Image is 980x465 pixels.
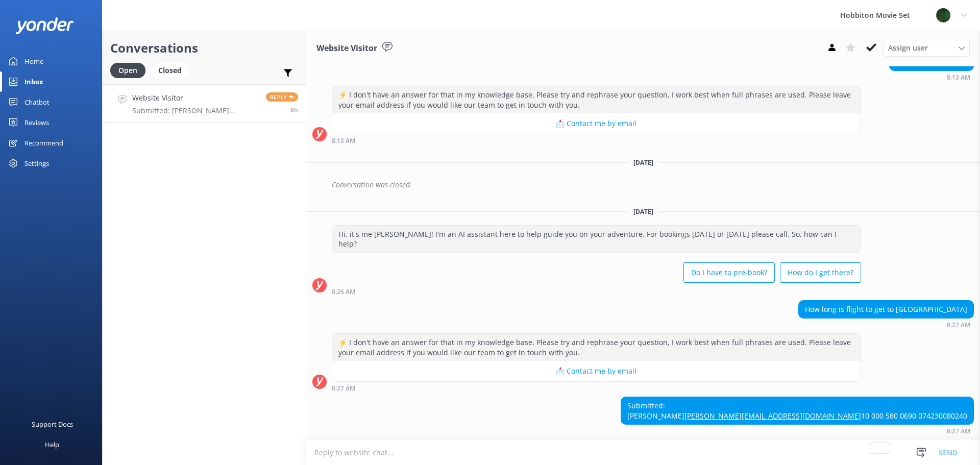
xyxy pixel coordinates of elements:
span: Sep 07 2025 08:27am (UTC +12:00) Pacific/Auckland [290,106,298,114]
strong: 8:13 AM [947,75,970,81]
div: Sep 07 2025 08:27am (UTC +12:00) Pacific/Auckland [332,384,861,391]
div: Home [24,51,43,71]
h4: Website Visitor [132,92,258,104]
div: Settings [24,153,49,174]
strong: 8:27 AM [947,322,970,328]
div: ⚡ I don't have an answer for that in my knowledge base. Please try and rephrase your question, I ... [332,86,861,113]
div: Sep 07 2025 08:26am (UTC +12:00) Pacific/Auckland [332,288,861,295]
a: Closed [151,64,194,76]
div: Submitted: [PERSON_NAME] 10 000 580 0690 074230080240 [621,397,973,424]
textarea: To enrich screen reader interactions, please activate Accessibility in Grammarly extension settings [306,440,980,465]
div: ⚡ I don't have an answer for that in my knowledge base. Please try and rephrase your question, I ... [332,334,861,361]
button: How do I get there? [780,262,861,283]
strong: 8:13 AM [332,138,355,144]
p: Submitted: [PERSON_NAME] [PERSON_NAME][EMAIL_ADDRESS][DOMAIN_NAME] 10 000 580 0690 074230080240 [132,106,258,115]
span: [DATE] [627,207,659,216]
div: Chatbot [24,92,50,112]
div: Reviews [24,112,49,133]
button: Do I have to pre-book? [683,262,775,283]
div: Inbox [24,71,43,92]
img: yonder-white-logo.png [15,17,74,34]
div: Recommend [24,133,63,153]
a: Website VisitorSubmitted: [PERSON_NAME] [PERSON_NAME][EMAIL_ADDRESS][DOMAIN_NAME] 10 000 580 0690... [103,84,306,123]
div: Closed [151,63,189,78]
div: How long is flight to get to [GEOGRAPHIC_DATA] [799,301,973,318]
a: [PERSON_NAME][EMAIL_ADDRESS][DOMAIN_NAME] [684,411,861,421]
div: 2025-07-15T03:54:25.098 [312,176,974,193]
h2: Conversations [110,38,298,58]
button: 📩 Contact me by email [332,113,861,134]
div: Hi, it's me [PERSON_NAME]! I'm an AI assistant here to help guide you on your adventure. For book... [332,226,861,253]
span: Assign user [888,42,928,54]
div: Open [110,63,145,78]
div: Assign User [883,40,970,56]
img: 34-1625720359.png [936,8,951,23]
div: Jul 14 2025 08:13am (UTC +12:00) Pacific/Auckland [332,137,861,144]
a: Open [110,64,151,76]
div: Support Docs [32,414,73,434]
strong: 8:27 AM [332,385,355,391]
span: Reply [266,92,298,102]
div: Conversation was closed. [332,176,974,193]
span: [DATE] [627,158,659,167]
button: 📩 Contact me by email [332,361,861,381]
div: Jul 14 2025 08:13am (UTC +12:00) Pacific/Auckland [889,74,974,81]
h3: Website Visitor [316,42,377,55]
div: Sep 07 2025 08:27am (UTC +12:00) Pacific/Auckland [621,427,974,434]
div: Help [45,434,59,455]
strong: 8:27 AM [947,428,970,434]
div: Sep 07 2025 08:27am (UTC +12:00) Pacific/Auckland [798,321,974,328]
strong: 8:26 AM [332,289,355,295]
